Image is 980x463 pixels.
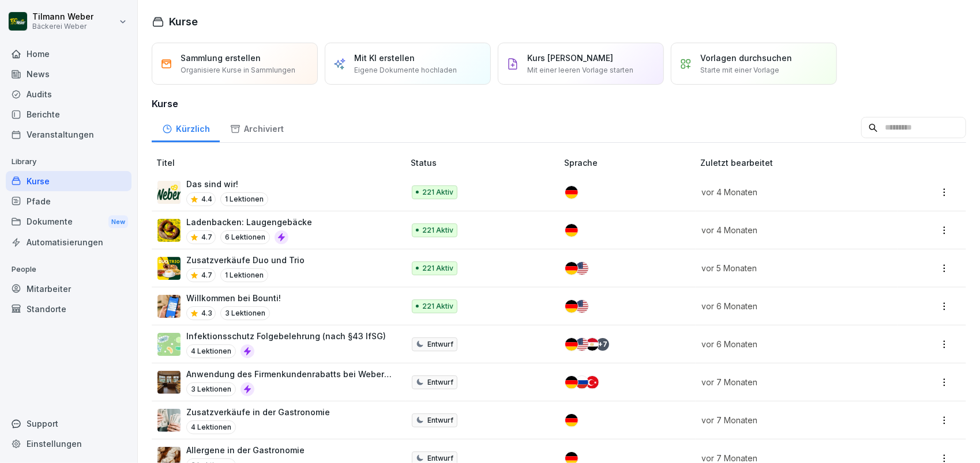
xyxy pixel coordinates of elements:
p: vor 6 Monaten [701,338,884,350]
img: de.svg [565,224,578,237]
p: 4 Lektionen [186,344,236,358]
p: 1 Lektionen [220,192,268,206]
p: Bäckerei Weber [32,22,93,31]
p: 221 Aktiv [422,263,453,274]
p: 221 Aktiv [422,301,453,312]
p: Kurs [PERSON_NAME] [527,52,613,64]
p: 221 Aktiv [422,187,453,198]
a: News [6,64,132,84]
p: Zusatzverkäufe Duo und Trio [186,254,305,266]
p: Zusatzverkäufe in der Gastronomie [186,406,330,418]
p: 4.7 [201,232,212,242]
a: Automatisierungen [6,232,132,252]
p: vor 4 Monaten [701,186,884,198]
p: vor 4 Monaten [701,224,884,236]
img: upopr659f24txcktb9mybuwz.png [157,219,181,242]
p: Starte mit einer Vorlage [700,65,779,75]
p: Mit einer leeren Vorlage starten [527,65,633,75]
p: Infektionsschutz Folgebelehrung (nach §43 IfSG) [186,330,386,342]
a: Einstellungen [6,434,132,454]
a: Kurse [6,171,132,191]
p: Tilmann Weber [32,12,93,22]
p: Anwendung des Firmenkundenrabatts bei Webers Bäckerladen [186,368,392,380]
img: tr.svg [586,376,599,389]
p: Entwurf [427,339,453,350]
p: Organisiere Kurse in Sammlungen [181,65,295,75]
p: vor 5 Monaten [701,262,884,274]
img: de.svg [565,414,578,427]
a: Home [6,44,132,64]
p: Vorlagen durchsuchen [700,52,792,64]
p: Sammlung erstellen [181,52,261,64]
a: Pfade [6,191,132,211]
h3: Kurse [152,97,966,111]
p: 221 Aktiv [422,225,453,236]
p: Ladenbacken: Laugengebäcke [186,216,312,228]
img: tgff07aey9ahi6f4hltuk21p.png [157,333,181,356]
div: + 7 [596,338,609,351]
p: vor 7 Monaten [701,376,884,388]
img: jc20muwy1lpa2e2v07ssvsrd.png [157,409,181,432]
p: 6 Lektionen [220,230,270,244]
a: Archiviert [220,113,294,142]
p: 1 Lektionen [220,268,268,282]
p: vor 7 Monaten [701,414,884,426]
img: de.svg [565,262,578,275]
p: Willkommen bei Bounti! [186,292,281,304]
a: Veranstaltungen [6,124,132,145]
img: us.svg [576,338,588,351]
img: de.svg [565,186,578,199]
img: eg.svg [586,338,599,351]
h1: Kurse [169,14,198,29]
p: People [6,260,132,279]
p: 3 Lektionen [220,306,270,320]
img: xh3bnih80d1pxcetv9zsuevg.png [157,295,181,318]
a: DokumenteNew [6,211,132,233]
p: Das sind wir! [186,178,268,190]
p: Titel [156,157,406,169]
div: Support [6,413,132,434]
img: ru.svg [576,376,588,389]
img: us.svg [576,262,588,275]
a: Berichte [6,104,132,124]
img: za0bo1o4w708ij1irg56pngz.png [157,257,181,280]
p: 4 Lektionen [186,420,236,434]
p: Zuletzt bearbeitet [700,157,898,169]
img: us.svg [576,300,588,313]
p: 4.3 [201,308,212,318]
div: New [108,215,128,229]
a: Kürzlich [152,113,220,142]
p: vor 6 Monaten [701,300,884,312]
p: Allergene in der Gastronomie [186,444,305,456]
p: Entwurf [427,415,453,426]
img: uu7d604jhuz05u83j79l8h0p.png [157,181,181,204]
p: Entwurf [427,377,453,388]
p: Status [411,157,560,169]
p: 4.7 [201,270,212,280]
img: de.svg [565,300,578,313]
a: Standorte [6,299,132,319]
a: Mitarbeiter [6,279,132,299]
p: Sprache [564,157,696,169]
p: 4.4 [201,194,212,204]
p: Mit KI erstellen [354,52,415,64]
p: Eigene Dokumente hochladen [354,65,457,75]
img: de.svg [565,376,578,389]
p: Library [6,153,132,171]
p: 3 Lektionen [186,382,236,396]
div: Dokumente [6,211,132,233]
a: Audits [6,84,132,104]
